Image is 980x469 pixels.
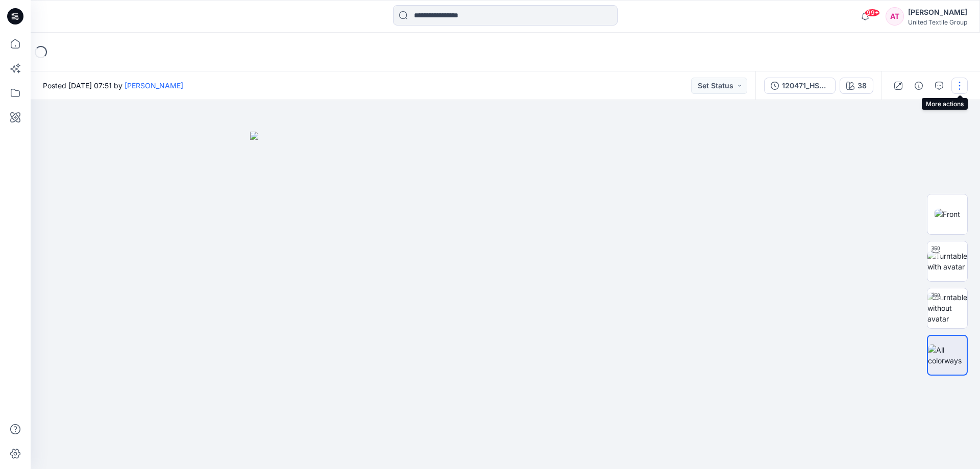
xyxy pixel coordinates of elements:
[911,78,927,94] button: Details
[764,78,836,94] button: 120471_HSE_DEV_AT
[865,9,880,17] span: 99+
[43,80,183,91] span: Posted [DATE] 07:51 by
[935,209,960,219] img: Front
[886,7,904,26] div: AT
[927,292,967,324] img: Turntable without avatar
[857,80,867,91] div: 38
[782,80,829,91] div: 120471_HSE_DEV_AT
[928,344,967,366] img: All colorways
[927,251,967,272] img: Turntable with avatar
[840,78,873,94] button: 38
[125,81,183,90] a: [PERSON_NAME]
[908,6,967,18] div: [PERSON_NAME]
[908,18,967,26] div: United Textile Group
